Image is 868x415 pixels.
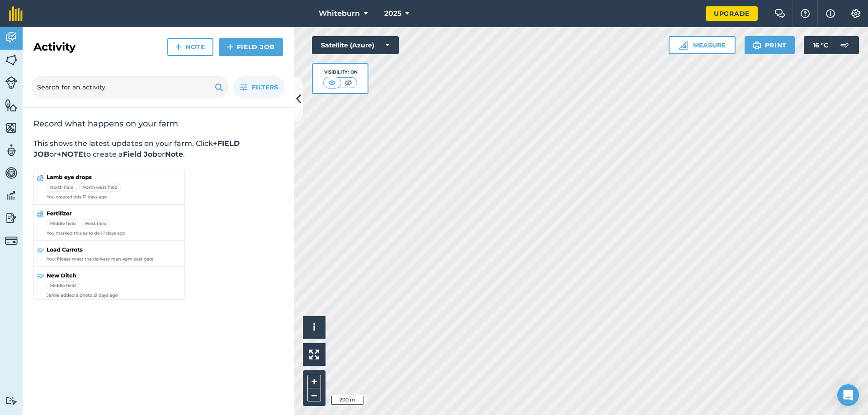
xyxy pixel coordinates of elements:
img: svg+xml;base64,PHN2ZyB4bWxucz0iaHR0cDovL3d3dy53My5vcmcvMjAwMC9zdmciIHdpZHRoPSIxOSIgaGVpZ2h0PSIyNC... [215,82,223,93]
img: A question mark icon [800,9,811,18]
img: svg+xml;base64,PD94bWwgdmVyc2lvbj0iMS4wIiBlbmNvZGluZz0idXRmLTgiPz4KPCEtLSBHZW5lcmF0b3I6IEFkb2JlIE... [5,211,18,225]
img: A cog icon [850,9,861,18]
strong: +NOTE [57,150,83,159]
span: i [313,322,316,333]
span: 16 ° C [813,36,828,54]
img: svg+xml;base64,PHN2ZyB4bWxucz0iaHR0cDovL3d3dy53My5vcmcvMjAwMC9zdmciIHdpZHRoPSI1NiIgaGVpZ2h0PSI2MC... [5,98,18,112]
span: 2025 [384,8,401,19]
button: 16 °C [804,36,859,54]
a: Note [167,38,213,56]
img: svg+xml;base64,PHN2ZyB4bWxucz0iaHR0cDovL3d3dy53My5vcmcvMjAwMC9zdmciIHdpZHRoPSI1NiIgaGVpZ2h0PSI2MC... [5,53,18,67]
img: svg+xml;base64,PD94bWwgdmVyc2lvbj0iMS4wIiBlbmNvZGluZz0idXRmLTgiPz4KPCEtLSBHZW5lcmF0b3I6IEFkb2JlIE... [5,234,18,247]
img: svg+xml;base64,PHN2ZyB4bWxucz0iaHR0cDovL3d3dy53My5vcmcvMjAwMC9zdmciIHdpZHRoPSI1MCIgaGVpZ2h0PSI0MC... [326,78,338,87]
img: svg+xml;base64,PHN2ZyB4bWxucz0iaHR0cDovL3d3dy53My5vcmcvMjAwMC9zdmciIHdpZHRoPSI1NiIgaGVpZ2h0PSI2MC... [5,121,18,135]
a: Field Job [219,38,283,56]
button: Measure [669,36,736,54]
button: – [307,388,321,401]
a: Upgrade [706,6,758,21]
input: Search for an activity [32,76,229,98]
img: svg+xml;base64,PHN2ZyB4bWxucz0iaHR0cDovL3d3dy53My5vcmcvMjAwMC9zdmciIHdpZHRoPSIxNCIgaGVpZ2h0PSIyNC... [175,42,182,52]
button: Filters [233,76,285,98]
button: Satellite (Azure) [312,36,399,54]
img: svg+xml;base64,PD94bWwgdmVyc2lvbj0iMS4wIiBlbmNvZGluZz0idXRmLTgiPz4KPCEtLSBHZW5lcmF0b3I6IEFkb2JlIE... [5,76,18,89]
p: This shows the latest updates on your farm. Click or to create a or . [33,138,283,160]
div: Visibility: On [323,69,358,76]
strong: Note [165,150,183,159]
strong: Field Job [123,150,157,159]
img: svg+xml;base64,PHN2ZyB4bWxucz0iaHR0cDovL3d3dy53My5vcmcvMjAwMC9zdmciIHdpZHRoPSIxNyIgaGVpZ2h0PSIxNy... [826,8,835,19]
img: svg+xml;base64,PD94bWwgdmVyc2lvbj0iMS4wIiBlbmNvZGluZz0idXRmLTgiPz4KPCEtLSBHZW5lcmF0b3I6IEFkb2JlIE... [835,36,854,54]
img: svg+xml;base64,PD94bWwgdmVyc2lvbj0iMS4wIiBlbmNvZGluZz0idXRmLTgiPz4KPCEtLSBHZW5lcmF0b3I6IEFkb2JlIE... [5,189,18,202]
span: Filters [252,82,278,92]
img: svg+xml;base64,PD94bWwgdmVyc2lvbj0iMS4wIiBlbmNvZGluZz0idXRmLTgiPz4KPCEtLSBHZW5lcmF0b3I6IEFkb2JlIE... [5,144,18,157]
img: svg+xml;base64,PD94bWwgdmVyc2lvbj0iMS4wIiBlbmNvZGluZz0idXRmLTgiPz4KPCEtLSBHZW5lcmF0b3I6IEFkb2JlIE... [5,31,18,44]
h2: Activity [33,40,75,54]
img: Two speech bubbles overlapping with the left bubble in the forefront [774,9,785,18]
img: Four arrows, one pointing top left, one top right, one bottom right and the last bottom left [309,350,319,359]
img: fieldmargin Logo [9,6,23,21]
div: Open Intercom Messenger [837,384,859,406]
img: Ruler icon [679,41,688,50]
img: svg+xml;base64,PD94bWwgdmVyc2lvbj0iMS4wIiBlbmNvZGluZz0idXRmLTgiPz4KPCEtLSBHZW5lcmF0b3I6IEFkb2JlIE... [5,396,18,405]
h2: Record what happens on your farm [33,118,283,129]
img: svg+xml;base64,PD94bWwgdmVyc2lvbj0iMS4wIiBlbmNvZGluZz0idXRmLTgiPz4KPCEtLSBHZW5lcmF0b3I6IEFkb2JlIE... [5,166,18,180]
span: Whiteburn [319,8,360,19]
img: svg+xml;base64,PHN2ZyB4bWxucz0iaHR0cDovL3d3dy53My5vcmcvMjAwMC9zdmciIHdpZHRoPSI1MCIgaGVpZ2h0PSI0MC... [343,78,354,87]
button: Print [745,36,795,54]
button: + [307,375,321,388]
img: svg+xml;base64,PHN2ZyB4bWxucz0iaHR0cDovL3d3dy53My5vcmcvMjAwMC9zdmciIHdpZHRoPSIxOSIgaGVpZ2h0PSIyNC... [753,40,761,51]
button: i [303,316,325,339]
img: svg+xml;base64,PHN2ZyB4bWxucz0iaHR0cDovL3d3dy53My5vcmcvMjAwMC9zdmciIHdpZHRoPSIxNCIgaGVpZ2h0PSIyNC... [227,42,233,52]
